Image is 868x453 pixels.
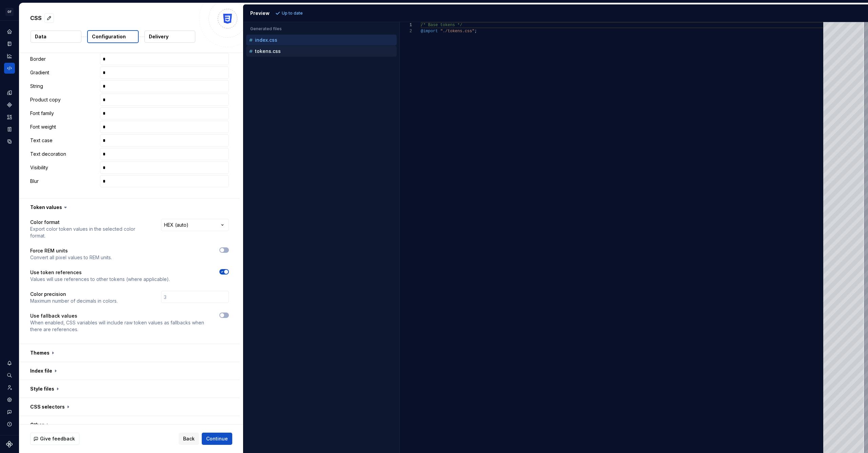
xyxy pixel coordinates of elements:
div: 1 [400,22,412,28]
svg: Supernova Logo [6,441,13,448]
p: Use fallback values [30,313,207,319]
div: 2 [400,28,412,34]
a: Settings [4,394,15,405]
p: When enabled, CSS variables will include raw token values as fallbacks when there are references. [30,319,207,333]
p: Values will use references to other tokens (where applicable). [30,276,170,283]
button: Data [31,31,81,43]
button: Search ⌘K [4,370,15,381]
button: Notifications [4,358,15,369]
p: Border [30,56,97,62]
span: ; [474,29,477,34]
p: Color format [30,219,149,226]
a: Data sources [4,136,15,147]
div: OF [5,8,14,16]
p: Product copy [30,96,97,103]
p: Configuration [92,33,126,40]
button: Give feedback [30,433,79,445]
a: Code automation [4,63,15,74]
a: Invite team [4,382,15,393]
p: Up to date [282,11,303,16]
p: Generated files [250,26,393,32]
p: index.css [255,37,277,43]
p: Font weight [30,124,97,130]
p: Visibility [30,164,97,171]
p: Delivery [149,33,169,40]
p: Force REM units [30,247,112,254]
button: Configuration [87,30,139,43]
p: Text decoration [30,151,97,157]
button: tokens.css [246,48,397,55]
p: Color precision [30,291,118,298]
input: 3 [161,291,229,303]
p: Text case [30,137,97,144]
p: Data [35,33,46,40]
span: Back [183,435,195,442]
button: Continue [202,433,232,445]
p: Convert all pixel values to REM units. [30,254,112,261]
p: Font family [30,110,97,117]
a: Design tokens [4,87,15,98]
div: Preview [250,10,270,17]
a: Assets [4,112,15,122]
a: Storybook stories [4,124,15,135]
span: Give feedback [40,435,75,442]
p: String [30,83,97,90]
p: Use token references [30,269,170,276]
p: tokens.css [255,49,281,54]
p: Blur [30,178,97,185]
p: Export color token values in the selected color format. [30,226,149,239]
button: index.css [246,36,397,44]
button: Delivery [144,31,195,43]
a: Documentation [4,38,15,49]
span: "./tokens.css" [440,29,474,34]
button: Contact support [4,407,15,417]
span: /* Base tokens */ [421,23,462,27]
p: CSS [30,14,42,22]
p: Maximum number of decimals in colors. [30,298,118,304]
p: Gradient [30,69,97,76]
button: Back [179,433,199,445]
button: OF [1,4,18,19]
a: Components [4,99,15,110]
a: Analytics [4,51,15,61]
span: Continue [206,435,228,442]
a: Home [4,26,15,37]
span: @import [421,29,438,34]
